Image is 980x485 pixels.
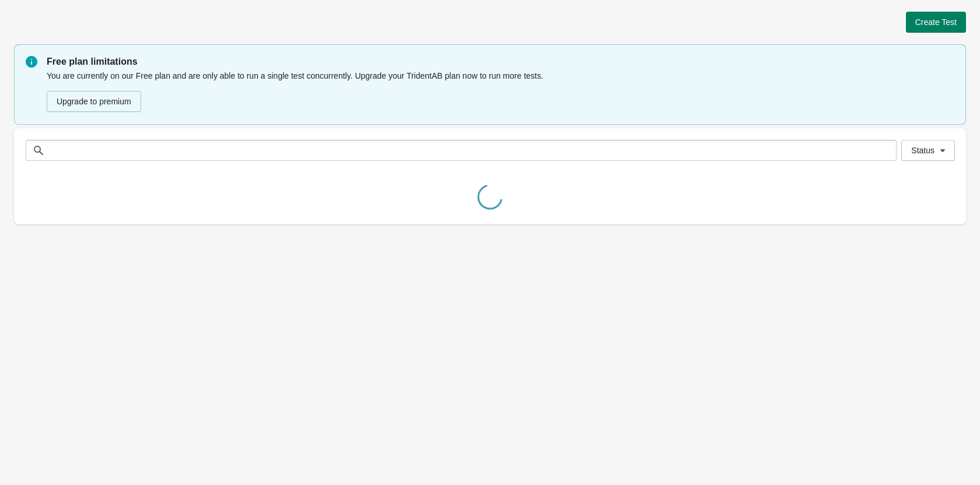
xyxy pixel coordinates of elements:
[47,91,141,112] button: Upgrade to premium
[47,69,954,113] div: You are currently on our Free plan and are only able to run a single test concurrently. Upgrade y...
[915,17,957,27] span: Create Test
[911,146,935,155] span: Status
[906,12,966,33] button: Create Test
[901,140,955,161] button: Status
[47,55,954,69] p: Free plan limitations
